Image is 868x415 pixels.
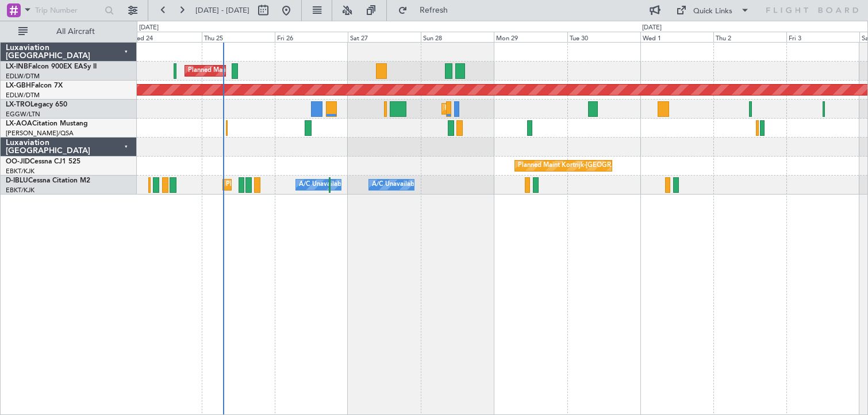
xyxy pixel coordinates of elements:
[226,176,354,193] div: Planned Maint Nice ([GEOGRAPHIC_DATA])
[6,120,32,127] span: LX-AOA
[6,101,30,108] span: LX-TRO
[129,32,202,42] div: Wed 24
[6,177,28,184] span: D-IBLU
[6,129,74,138] a: [PERSON_NAME]/QSA
[640,32,713,42] div: Wed 1
[6,63,97,70] a: LX-INBFalcon 900EX EASy II
[670,1,755,20] button: Quick Links
[410,6,458,14] span: Refresh
[30,28,121,36] span: All Aircraft
[35,2,101,19] input: Trip Number
[6,158,80,165] a: OO-JIDCessna CJ1 525
[642,23,662,33] div: [DATE]
[188,62,369,79] div: Planned Maint [GEOGRAPHIC_DATA] ([GEOGRAPHIC_DATA])
[6,72,40,81] a: EDLW/DTM
[6,82,63,89] a: LX-GBHFalcon 7X
[6,158,30,165] span: OO-JID
[6,101,67,108] a: LX-TROLegacy 650
[139,23,159,33] div: [DATE]
[299,176,513,193] div: A/C Unavailable [GEOGRAPHIC_DATA] ([GEOGRAPHIC_DATA] National)
[202,32,275,42] div: Thu 25
[6,177,90,184] a: D-IBLUCessna Citation M2
[518,157,652,174] div: Planned Maint Kortrijk-[GEOGRAPHIC_DATA]
[421,32,494,42] div: Sun 28
[786,32,859,42] div: Fri 3
[6,63,28,70] span: LX-INB
[6,120,88,127] a: LX-AOACitation Mustang
[13,22,125,41] button: All Aircraft
[393,1,462,20] button: Refresh
[195,5,249,16] span: [DATE] - [DATE]
[6,110,40,119] a: EGGW/LTN
[445,100,626,117] div: Planned Maint [GEOGRAPHIC_DATA] ([GEOGRAPHIC_DATA])
[275,32,348,42] div: Fri 26
[372,176,555,193] div: A/C Unavailable [GEOGRAPHIC_DATA]-[GEOGRAPHIC_DATA]
[6,91,40,100] a: EDLW/DTM
[713,32,786,42] div: Thu 2
[693,6,732,17] div: Quick Links
[6,186,34,195] a: EBKT/KJK
[494,32,567,42] div: Mon 29
[348,32,421,42] div: Sat 27
[6,167,34,176] a: EBKT/KJK
[567,32,640,42] div: Tue 30
[6,82,31,89] span: LX-GBH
